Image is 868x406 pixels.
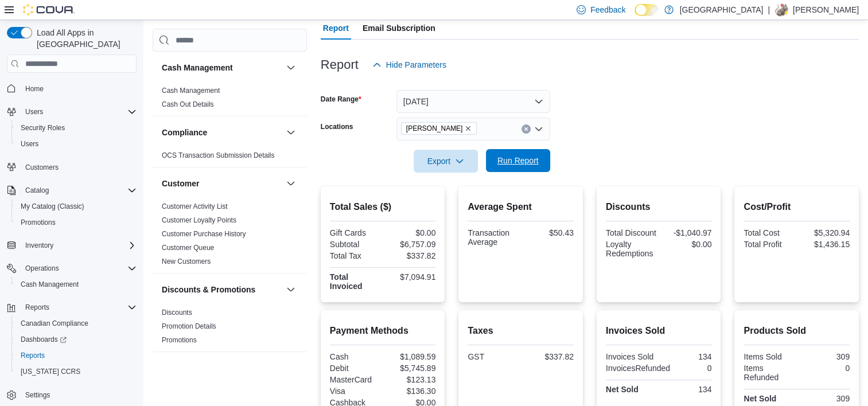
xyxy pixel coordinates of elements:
button: Reports [11,348,141,364]
div: Cash Management [153,84,307,116]
button: Cash Management [284,61,298,75]
span: Reports [25,303,49,312]
button: Users [11,136,141,152]
a: [US_STATE] CCRS [16,365,85,378]
span: My Catalog (Classic) [21,202,84,211]
div: 0 [799,364,850,373]
a: Settings [21,388,55,402]
div: Hellen Gladue [774,3,788,17]
button: Customers [2,159,141,175]
span: Promotion Details [162,322,216,331]
span: Customers [25,163,59,172]
button: Export [414,150,478,173]
div: $7,094.91 [385,272,435,282]
h3: Cash Management [162,62,233,73]
a: Customers [21,161,63,174]
span: Load All Apps in [GEOGRAPHIC_DATA] [32,27,137,50]
button: Compliance [162,127,282,138]
span: Run Report [497,155,539,166]
span: [US_STATE] CCRS [21,367,80,376]
span: Feedback [590,4,625,15]
div: $5,320.94 [799,228,850,237]
div: Total Tax [330,251,380,260]
button: Reports [2,299,141,315]
div: 309 [799,394,850,403]
span: Dark Mode [635,16,635,17]
button: Security Roles [11,120,141,136]
button: Promotions [11,214,141,231]
div: Transaction Average [468,228,518,247]
h2: Taxes [468,324,574,338]
button: Inventory [21,239,58,252]
span: Aurora Cannabis [401,122,477,135]
span: Customer Purchase History [162,229,246,239]
div: Items Sold [744,352,794,361]
button: Users [21,105,48,119]
button: Customer [284,177,298,190]
div: Invoices Sold [606,352,656,361]
div: $5,745.89 [385,364,435,373]
span: Reports [16,349,137,362]
button: Cash Management [162,62,282,73]
span: Home [25,84,44,93]
div: Total Discount [606,228,656,237]
a: Dashboards [11,331,141,348]
div: Discounts & Promotions [153,306,307,352]
strong: Total Invoiced [330,272,363,291]
span: Reports [21,300,137,314]
button: [US_STATE] CCRS [11,364,141,380]
a: Customer Purchase History [162,230,246,238]
div: -$1,040.97 [661,228,711,237]
button: Cash Management [11,276,141,292]
div: $136.30 [385,387,435,396]
span: Home [21,81,137,95]
a: Reports [16,349,49,362]
div: 0 [675,364,711,373]
span: Hide Parameters [386,59,446,71]
h2: Total Sales ($) [330,200,436,214]
div: GST [468,352,518,361]
h3: Discounts & Promotions [162,284,255,295]
h2: Cost/Profit [744,200,850,214]
span: Report [323,17,349,40]
div: $337.82 [385,251,435,260]
input: Dark Mode [635,4,659,16]
div: $50.43 [523,228,574,237]
h2: Invoices Sold [606,324,712,338]
a: Customer Loyalty Points [162,216,236,224]
button: My Catalog (Classic) [11,198,141,214]
div: Cash [330,352,380,361]
div: Gift Cards [330,228,380,237]
a: Canadian Compliance [16,317,93,330]
button: Run Report [486,149,550,172]
button: Operations [21,261,64,275]
a: Promotion Details [162,322,216,330]
a: New Customers [162,257,211,266]
span: Settings [21,388,137,402]
div: $1,089.59 [385,352,435,361]
h2: Average Spent [468,200,574,214]
span: My Catalog (Classic) [16,200,137,213]
span: Security Roles [21,123,65,132]
span: Inventory [21,239,137,252]
button: Discounts & Promotions [162,284,282,295]
button: Reports [21,300,54,314]
label: Date Range [321,95,361,104]
a: Security Roles [16,121,69,135]
div: MasterCard [330,375,380,384]
a: My Catalog (Classic) [16,200,89,213]
button: Open list of options [534,124,543,134]
span: Catalog [21,184,137,197]
span: Canadian Compliance [16,317,137,330]
a: Dashboards [16,333,71,346]
div: $123.13 [385,375,435,384]
button: Customer [162,178,282,189]
button: Remove Aurora Cannabis from selection in this group [465,125,472,132]
span: Email Subscription [363,17,435,40]
span: Inventory [25,241,53,250]
span: Discounts [162,308,192,317]
a: Discounts [162,309,192,317]
span: Reports [21,351,45,360]
a: Cash Management [16,278,83,291]
span: Dashboards [21,335,67,344]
